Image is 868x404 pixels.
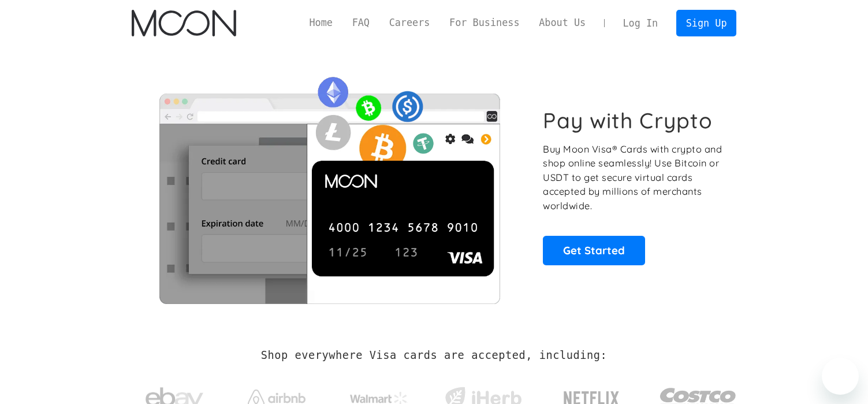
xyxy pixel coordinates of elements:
a: Careers [379,16,439,30]
a: Sign Up [676,10,736,36]
a: For Business [439,16,529,30]
a: home [132,10,236,36]
a: Log In [613,10,668,36]
img: Moon Logo [132,10,236,36]
a: FAQ [342,16,379,30]
a: Home [300,16,342,30]
p: Buy Moon Visa® Cards with crypto and shop online seamlessly! Use Bitcoin or USDT to get secure vi... [543,142,724,213]
img: Moon Cards let you spend your crypto anywhere Visa is accepted. [132,69,527,303]
iframe: Button to launch messaging window [822,358,859,395]
h2: Shop everywhere Visa cards are accepted, including: [261,349,607,362]
h1: Pay with Crypto [543,108,713,134]
a: Get Started [543,236,645,265]
a: About Us [529,16,595,30]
